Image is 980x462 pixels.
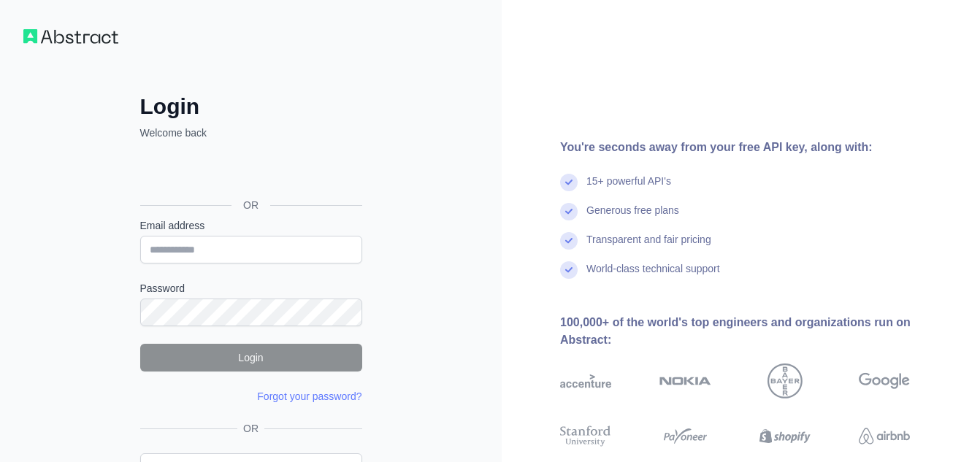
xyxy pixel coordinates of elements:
[237,421,264,436] span: OR
[859,423,910,449] img: airbnb
[133,156,367,188] iframe: Sign in with Google Button
[586,232,711,261] div: Transparent and fair pricing
[560,232,578,250] img: check mark
[140,93,362,120] h2: Login
[586,261,720,290] div: World-class technical support
[231,198,270,212] span: OR
[859,363,910,399] img: google
[140,344,362,371] button: Login
[257,390,361,402] a: Forgot your password?
[659,363,711,399] img: nokia
[586,174,671,203] div: 15+ powerful API's
[140,281,362,296] label: Password
[586,203,679,232] div: Generous free plans
[560,261,578,279] img: check mark
[767,363,803,399] img: bayer
[659,423,711,449] img: payoneer
[23,29,118,44] img: Workflow
[560,314,957,349] div: 100,000+ of the world's top engineers and organizations run on Abstract:
[560,423,611,449] img: stanford university
[140,218,362,233] label: Email address
[140,126,362,140] p: Welcome back
[560,174,578,191] img: check mark
[560,363,611,399] img: accenture
[759,423,811,449] img: shopify
[560,139,957,156] div: You're seconds away from your free API key, along with:
[560,203,578,220] img: check mark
